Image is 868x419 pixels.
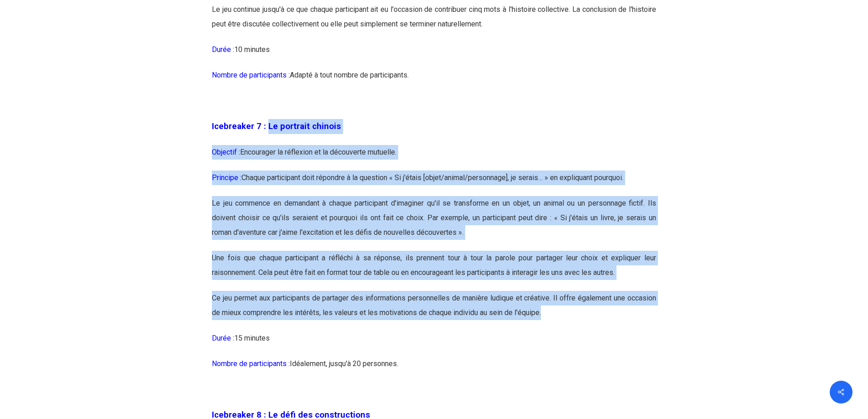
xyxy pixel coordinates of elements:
[212,121,341,131] font: Icebreaker 7 : Le portrait chinois
[234,334,270,342] font: 15 minutes
[290,359,398,368] font: Idéalement, jusqu'à 20 personnes.
[212,71,290,79] font: Nombre de participants :
[212,148,240,156] font: Objectif :
[212,294,656,317] font: Ce jeu permet aux participants de partager des informations personnelles de manière ludique et cr...
[241,173,623,182] font: Chaque participant doit répondre à la question « Si j'étais [objet/animal/personnage], je serais…...
[212,5,656,28] font: Le jeu continue jusqu'à ce que chaque participant ait eu l'occasion de contribuer cinq mots à l'h...
[212,45,234,54] font: Durée :
[234,45,270,54] font: 10 minutes
[212,334,234,342] font: Durée :
[212,173,241,182] font: Principe :
[212,359,290,368] font: Nombre de participants :
[290,71,409,79] font: Adapté à tout nombre de participants.
[212,199,656,237] font: Le jeu commence en demandant à chaque participant d'imaginer qu'il se transforme en un objet, un ...
[212,253,656,277] font: Une fois que chaque participant a réfléchi à sa réponse, ils prennent tour à tour la parole pour ...
[240,148,396,156] font: Encourager la réflexion et la découverte mutuelle.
